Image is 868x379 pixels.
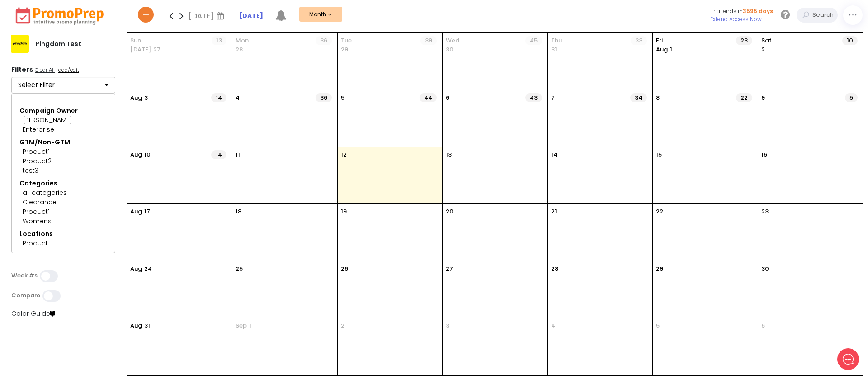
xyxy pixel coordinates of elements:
p: 13 [446,150,452,159]
span: 43 [525,93,542,102]
a: Color Guide [11,309,55,318]
p: 23 [761,207,769,216]
p: 27 [153,45,160,54]
div: test3 [23,166,104,176]
span: Trial ends in [710,7,774,15]
h2: What can we do to help? [14,60,167,74]
label: Compare [11,292,40,299]
span: 13 [212,36,226,45]
span: Fri [656,36,736,45]
span: Sep [236,321,247,330]
p: 31 [551,45,557,54]
span: Sun [130,36,212,45]
p: 22 [656,207,663,216]
p: 21 [551,207,557,216]
span: 44 [420,93,437,102]
p: 2 [341,321,344,330]
div: Pingdom Test [29,39,88,49]
a: Extend Access Now [710,15,762,23]
div: [PERSON_NAME] [23,116,104,125]
div: Categories [19,179,107,188]
span: 14 [211,93,226,102]
p: 24 [144,264,152,273]
p: 25 [236,264,243,273]
div: Womens [23,217,104,226]
p: 16 [761,150,767,159]
div: Locations [19,229,107,239]
a: [DATE] [239,11,263,21]
p: Aug [130,93,142,102]
p: 5 [656,321,660,330]
a: add/edit [57,66,81,75]
div: Enterprise [23,125,104,134]
div: Clearance [23,198,104,207]
p: 3 [144,93,148,102]
u: Clear All [35,66,55,74]
span: 36 [316,93,332,102]
p: 27 [446,264,453,273]
p: 2 [761,45,765,54]
div: Product2 [23,157,104,166]
strong: [DATE] [239,11,263,20]
div: Product1 [23,207,104,217]
div: GTM/Non-GTM [19,138,107,147]
p: 12 [341,150,347,159]
u: add/edit [58,66,79,74]
p: 4 [551,321,555,330]
span: 36 [316,36,332,45]
p: 1 [249,321,251,330]
button: Select Filter [11,77,115,94]
span: 22 [736,93,752,102]
span: Aug [656,45,668,54]
span: Thu [551,36,631,45]
span: 3595 days. [743,7,774,15]
p: 18 [236,207,241,216]
p: 31 [144,321,150,330]
p: 10 [144,150,151,159]
strong: Filters [11,65,33,74]
p: 30 [761,264,769,273]
p: 11 [236,150,240,159]
span: 14 [211,150,226,159]
span: We run on Gist [75,315,114,321]
p: 4 [236,93,240,102]
img: 2d3895cc8dcc9d2443ddd18970b2659c.png [11,35,29,53]
p: Aug [130,207,142,216]
span: 33 [631,36,647,45]
p: 30 [446,45,453,54]
p: [DATE] [130,45,151,54]
p: 15 [656,150,662,159]
p: Aug [130,264,142,273]
p: 6 [761,321,765,330]
div: Product1 [23,239,104,248]
h1: Hello Demo12! [14,44,167,58]
span: Wed [446,36,525,45]
p: 6 [446,93,449,102]
p: 28 [236,45,243,54]
p: 19 [341,207,347,216]
p: Aug [130,321,142,330]
p: 28 [551,264,558,273]
span: 5 [845,93,858,102]
p: 9 [761,93,765,102]
div: [DATE] [189,9,227,23]
p: 1 [656,45,672,54]
p: 5 [341,93,344,102]
div: all categories [23,188,104,198]
p: 29 [656,264,663,273]
label: Week #s [11,272,38,279]
p: 29 [341,45,348,54]
button: New conversation [14,91,167,109]
span: 23 [736,36,752,45]
span: Sat [761,36,842,45]
span: 45 [525,36,542,45]
p: Aug [130,150,142,159]
iframe: gist-messenger-bubble-iframe [837,348,859,370]
span: 34 [630,93,647,102]
p: 14 [551,150,557,159]
input: Search [810,8,838,23]
p: 3 [446,321,449,330]
span: Mon [236,36,316,45]
p: 7 [551,93,555,102]
span: New conversation [58,96,108,103]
